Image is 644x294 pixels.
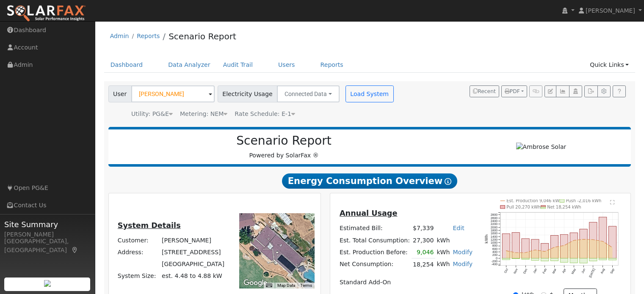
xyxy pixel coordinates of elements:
text: 1600 [491,231,498,235]
rect: onclick="" [599,217,607,258]
div: [PERSON_NAME] [4,230,91,239]
a: Audit Trail [217,57,259,73]
text: Apr [561,268,567,274]
rect: onclick="" [561,258,568,262]
text: Net 18,254 kWh [547,205,581,209]
span: Electricity Usage [218,85,277,102]
rect: onclick="" [580,258,587,263]
text: Push -2,016 kWh [566,198,602,203]
i: Show Help [445,178,451,185]
td: $7,339 [412,223,435,234]
button: Login As [569,85,582,97]
text: 1400 [491,235,498,239]
div: Metering: NEM [180,110,227,118]
text:  [610,200,615,205]
rect: onclick="" [551,235,558,258]
text: Sep [610,268,616,275]
button: Multi-Series Graph [556,85,569,97]
text: Jan [532,268,538,274]
span: Energy Consumption Overview [282,173,457,189]
text: kWh [485,234,489,244]
text: Feb [542,268,547,274]
td: kWh [435,258,451,271]
button: Connected Data [277,85,340,102]
text: Nov [513,268,519,275]
rect: onclick="" [502,258,510,260]
text: 800 [492,244,498,248]
text: 2800 [491,213,498,217]
td: Standard Add-On [338,277,474,289]
td: Net Consumption: [338,258,411,271]
a: Admin [110,33,129,39]
rect: onclick="" [512,233,520,258]
td: [STREET_ADDRESS] [160,247,226,258]
rect: onclick="" [609,226,616,258]
rect: onclick="" [589,222,597,258]
td: [GEOGRAPHIC_DATA] [160,258,226,270]
u: System Details [118,221,181,230]
circle: onclick="" [583,239,584,240]
td: Est. Total Consumption: [338,234,411,246]
button: Load System [345,85,394,102]
text: 0 [496,256,498,260]
button: Settings [597,85,611,97]
span: User [108,85,132,102]
rect: onclick="" [522,239,529,258]
circle: onclick="" [525,252,526,253]
circle: onclick="" [564,245,565,246]
img: Ambrose Solar [516,143,567,151]
circle: onclick="" [603,241,604,242]
text: May [571,268,577,275]
text: 200 [492,253,498,257]
td: kWh [435,234,474,246]
button: PDF [501,85,527,97]
text: Aug [600,268,606,275]
span: [PERSON_NAME] [586,7,635,14]
div: [GEOGRAPHIC_DATA], [GEOGRAPHIC_DATA] [4,237,91,255]
rect: onclick="" [570,233,578,258]
td: 18,254 [412,258,435,271]
rect: onclick="" [609,258,616,260]
div: Powered by SolarFax ® [113,134,456,160]
a: Data Analyzer [162,57,217,73]
button: Edit User [544,85,556,97]
a: Reports [314,57,350,73]
rect: onclick="" [561,234,568,258]
text: 2200 [491,222,498,226]
a: Scenario Report [169,31,236,41]
a: Modify [453,249,473,256]
button: Keyboard shortcuts [266,283,272,289]
text: 400 [492,250,498,254]
span: PDF [505,88,520,94]
rect: onclick="" [541,243,549,258]
span: est. 4.48 to 4.88 kW [162,272,222,279]
text: -400 [492,262,498,266]
a: Modify [453,261,473,267]
text: [DATE] [589,268,596,278]
rect: onclick="" [531,258,539,260]
circle: onclick="" [593,239,594,240]
text: 1800 [491,228,498,232]
a: Map [71,247,79,253]
span: Alias: HE1N [235,110,295,117]
text: 2000 [491,225,498,229]
button: Recent [470,85,499,97]
div: Utility: PG&E [131,110,173,118]
rect: onclick="" [541,258,549,261]
circle: onclick="" [554,247,555,248]
text: 600 [492,247,498,251]
img: Google [241,278,269,289]
circle: onclick="" [535,249,536,250]
a: Help Link [613,85,626,97]
td: Address: [116,247,160,258]
rect: onclick="" [551,258,558,261]
text: Mar [552,268,558,275]
u: Annual Usage [340,209,397,217]
a: Reports [137,33,160,39]
td: System Size [160,270,226,282]
circle: onclick="" [515,252,517,253]
td: [PERSON_NAME] [160,235,226,247]
text: 1200 [491,238,498,242]
text: -200 [492,259,498,263]
text: Oct [503,268,509,274]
